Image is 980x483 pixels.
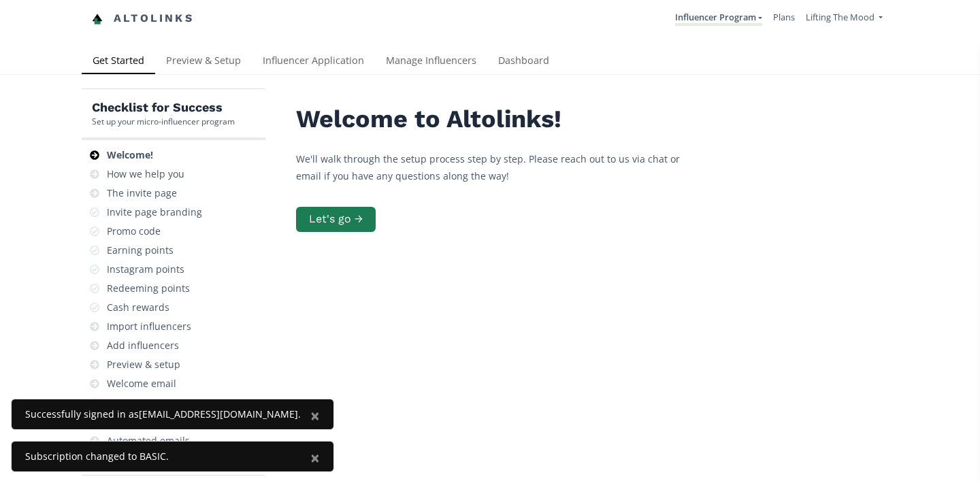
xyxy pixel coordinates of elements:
[92,7,194,30] a: Altolinks
[107,244,174,257] div: Earning points
[25,450,301,463] div: Subscription changed to BASIC.
[806,11,883,27] a: Lifting The Mood
[297,442,333,474] button: Close
[310,404,320,427] span: ×
[107,282,190,295] div: Redeeming points
[487,48,560,76] a: Dashboard
[806,11,875,23] span: Lifting The Mood
[310,446,320,469] span: ×
[107,148,153,162] div: Welcome!
[107,301,169,314] div: Cash rewards
[675,11,762,26] a: Influencer Program
[92,14,103,24] img: favicon-32x32.png
[107,224,161,238] div: Promo code
[107,320,191,333] div: Import influencers
[107,167,184,181] div: How we help you
[297,399,333,432] button: Close
[92,116,235,127] div: Set up your micro-influencer program
[92,99,235,116] h5: Checklist for Success
[107,377,176,390] div: Welcome email
[82,48,155,76] a: Get Started
[107,186,177,200] div: The invite page
[155,48,252,76] a: Preview & Setup
[107,263,184,276] div: Instagram points
[296,105,704,133] h2: Welcome to Altolinks!
[296,150,704,184] p: We'll walk through the setup process step by step. Please reach out to us via chat or email if yo...
[107,339,179,352] div: Add influencers
[252,48,375,76] a: Influencer Application
[773,11,795,23] a: Plans
[25,407,301,421] div: Successfully signed in as [EMAIL_ADDRESS][DOMAIN_NAME] .
[375,48,487,76] a: Manage Influencers
[107,205,202,219] div: Invite page branding
[296,207,376,232] button: Let's go →
[107,358,180,371] div: Preview & setup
